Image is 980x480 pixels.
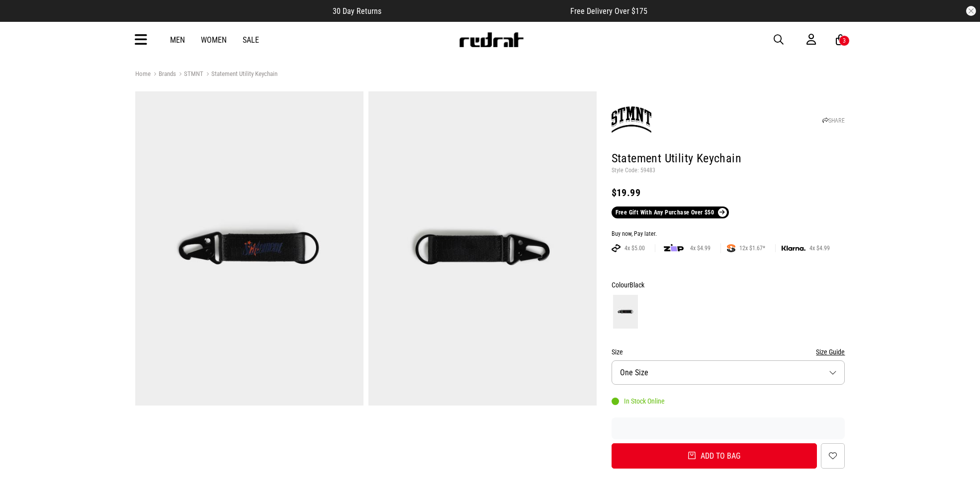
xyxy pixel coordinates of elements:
div: Size [612,346,845,358]
img: KLARNA [782,246,805,251]
div: $19.99 [612,187,845,199]
button: One Size [612,360,845,385]
a: SHARE [822,117,845,124]
a: Home [135,70,151,77]
img: zip [664,243,684,253]
a: Women [201,35,227,45]
a: Free Gift With Any Purchase Over $50 [612,206,729,218]
button: Size Guide [816,346,845,358]
div: In Stock Online [612,397,665,405]
a: Statement Utility Keychain [203,70,277,79]
img: Black [613,295,638,329]
img: Statement Utility Keychain in Black [135,91,363,406]
img: Statement Utility Keychain in Black [368,91,597,406]
span: Black [629,281,644,289]
p: Style Code: 59483 [612,167,845,175]
div: Colour [612,279,845,291]
span: Free Delivery Over $175 [570,6,647,16]
img: SPLITPAY [727,244,735,252]
a: Sale [243,35,259,45]
div: Buy now, Pay later. [612,230,845,238]
a: Brands [151,70,176,79]
span: 4x $5.00 [621,244,649,252]
a: STMNT [176,70,203,79]
img: STMNT [612,100,651,139]
a: Men [170,35,185,45]
img: AFTERPAY [612,244,621,252]
span: 4x $4.99 [805,244,834,252]
span: 4x $4.99 [686,244,714,252]
a: 3 [836,35,845,45]
span: 12x $1.67* [735,244,769,252]
button: Add to bag [612,443,817,469]
iframe: Customer reviews powered by Trustpilot [401,6,550,16]
img: Redrat logo [458,32,524,47]
h1: Statement Utility Keychain [612,151,845,167]
div: 3 [843,37,846,44]
span: One Size [620,368,648,377]
span: 30 Day Returns [333,6,381,16]
iframe: Customer reviews powered by Trustpilot [612,423,845,433]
